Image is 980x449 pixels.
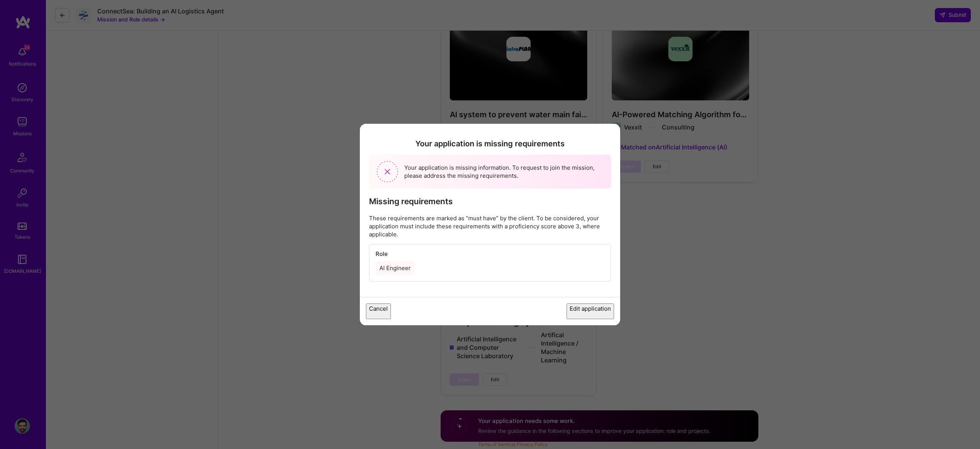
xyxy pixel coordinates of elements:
[567,303,614,319] button: Edit application
[369,214,611,238] p: These requirements are marked as “must have” by the client. To be considered, your application mu...
[366,303,391,319] button: Cancel
[376,261,415,275] div: AI Engineer
[377,161,398,182] img: Missing requirements
[369,155,611,188] div: Your application is missing information. To request to join the mission, please address the missi...
[369,139,611,148] h2: Your application is missing requirements
[376,251,604,257] h4: Role
[607,134,612,139] i: icon Close
[360,124,620,325] div: modal
[369,197,611,206] h3: Missing requirements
